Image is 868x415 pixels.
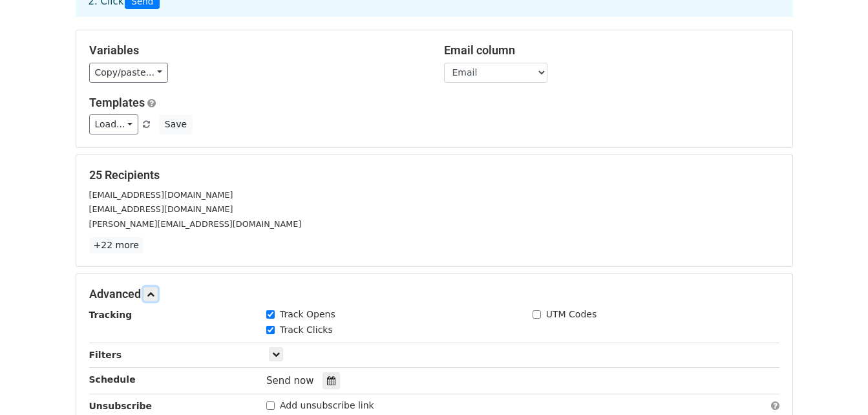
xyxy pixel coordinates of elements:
strong: Tracking [89,310,132,320]
a: +22 more [89,237,143,253]
h5: 25 Recipients [89,168,779,182]
h5: Advanced [89,287,779,301]
span: Send now [266,375,314,387]
a: Copy/paste... [89,63,168,83]
iframe: Chat Widget [803,353,868,415]
small: [EMAIL_ADDRESS][DOMAIN_NAME] [89,204,233,214]
label: Track Clicks [280,323,333,337]
strong: Filters [89,350,122,360]
label: Track Opens [280,308,335,321]
button: Save [159,114,193,134]
small: [EMAIL_ADDRESS][DOMAIN_NAME] [89,190,233,200]
h5: Email column [444,43,779,58]
strong: Schedule [89,374,136,385]
a: Templates [89,96,145,109]
label: Add unsubscribe link [280,399,374,412]
h5: Variables [89,43,425,58]
small: [PERSON_NAME][EMAIL_ADDRESS][DOMAIN_NAME] [89,219,302,229]
strong: Unsubscribe [89,401,153,411]
label: UTM Codes [546,308,597,321]
a: Load... [89,114,139,134]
